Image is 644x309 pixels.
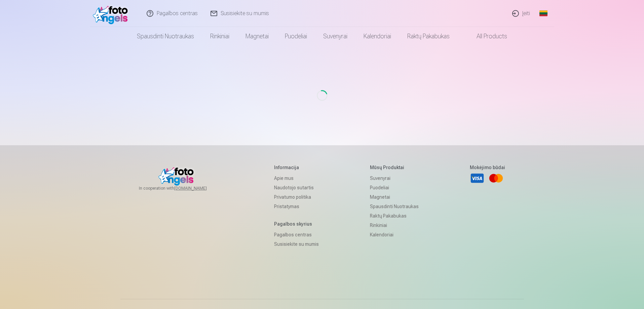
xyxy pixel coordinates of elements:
[370,202,419,211] a: Spausdinti nuotraukas
[274,230,319,239] a: Pagalbos centras
[399,27,458,46] a: Raktų pakabukas
[202,27,237,46] a: Rinkiniai
[370,230,419,239] a: Kalendoriai
[274,202,319,211] a: Pristatymas
[458,27,515,46] a: All products
[370,211,419,221] a: Raktų pakabukas
[274,173,319,183] a: Apie mus
[129,27,202,46] a: Spausdinti nuotraukas
[470,171,485,186] a: Visa
[489,171,503,186] a: Mastercard
[315,27,355,46] a: Suvenyrai
[470,164,505,171] h5: Mokėjimo būdai
[370,173,419,183] a: Suvenyrai
[370,183,419,192] a: Puodeliai
[274,164,319,171] h5: Informacija
[274,239,319,249] a: Susisiekite su mumis
[355,27,399,46] a: Kalendoriai
[274,183,319,192] a: Naudotojo sutartis
[274,192,319,202] a: Privatumo politika
[237,27,277,46] a: Magnetai
[370,221,419,230] a: Rinkiniai
[274,221,319,227] h5: Pagalbos skyrius
[174,186,223,191] a: [DOMAIN_NAME]
[277,27,315,46] a: Puodeliai
[93,3,131,24] img: /fa5
[370,164,419,171] h5: Mūsų produktai
[370,192,419,202] a: Magnetai
[139,186,223,191] span: In cooperation with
